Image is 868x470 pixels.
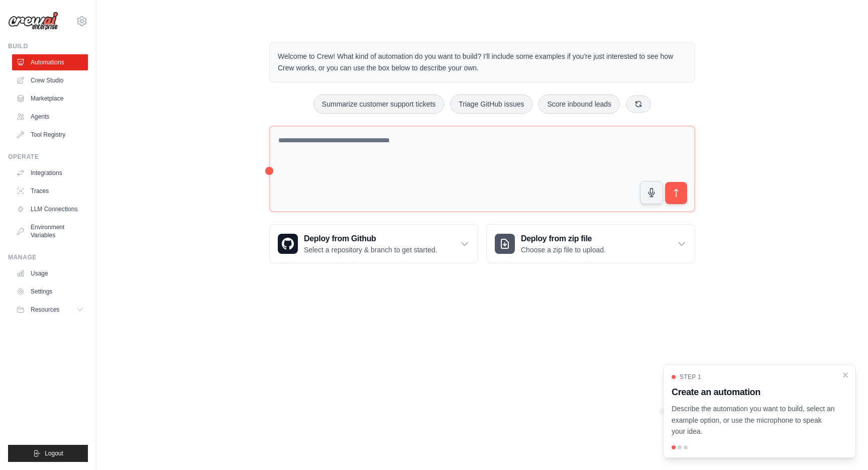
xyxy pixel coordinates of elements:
[8,12,58,31] img: Logo
[521,233,606,245] h3: Deploy from zip file
[450,95,532,114] button: Triage GitHub issues
[304,245,437,255] p: Select a repository & branch to get started.
[12,201,88,217] a: LLM Connections
[12,165,88,181] a: Integrations
[8,153,88,161] div: Operate
[304,233,437,245] h3: Deploy from Github
[12,219,88,243] a: Environment Variables
[12,54,88,70] a: Automations
[12,302,88,318] button: Resources
[12,183,88,199] a: Traces
[12,90,88,107] a: Marketplace
[31,306,59,314] span: Resources
[45,449,63,457] span: Logout
[12,284,88,300] a: Settings
[672,385,835,399] h3: Create an automation
[841,371,849,379] button: Close walkthrough
[12,127,88,143] a: Tool Registry
[278,51,687,74] p: Welcome to Crew! What kind of automation do you want to build? I'll include some examples if you'...
[313,95,444,114] button: Summarize customer support tickets
[12,265,88,281] a: Usage
[521,245,606,255] p: Choose a zip file to upload.
[538,95,620,114] button: Score inbound leads
[8,253,88,261] div: Manage
[8,445,88,462] button: Logout
[12,109,88,125] a: Agents
[672,403,835,437] p: Describe the automation you want to build, select an example option, or use the microphone to spe...
[8,42,88,50] div: Build
[12,72,88,88] a: Crew Studio
[680,373,701,381] span: Step 1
